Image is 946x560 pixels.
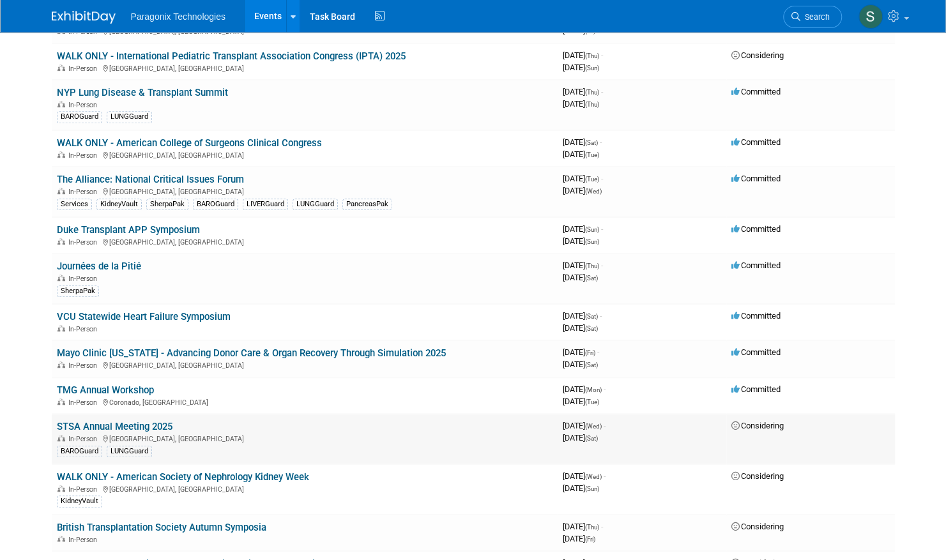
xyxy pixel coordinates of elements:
[57,433,553,443] div: [GEOGRAPHIC_DATA], [GEOGRAPHIC_DATA]
[585,536,595,543] span: (Fri)
[600,137,602,147] span: -
[800,12,830,22] span: Search
[604,471,606,481] span: -
[68,536,101,544] span: In-Person
[57,311,231,322] a: VCU Statewide Heart Failure Symposium
[585,89,599,96] span: (Thu)
[731,174,781,183] span: Committed
[563,50,603,60] span: [DATE]
[585,398,599,405] span: (Tue)
[563,384,606,394] span: [DATE]
[604,421,606,430] span: -
[600,311,602,321] span: -
[783,6,842,28] a: Search
[585,325,598,332] span: (Sat)
[563,149,599,159] span: [DATE]
[68,151,101,160] span: In-Person
[68,238,101,246] span: In-Person
[585,101,599,108] span: (Thu)
[585,64,599,72] span: (Sun)
[731,311,781,321] span: Committed
[57,111,102,123] div: BAROGuard
[57,483,553,494] div: [GEOGRAPHIC_DATA], [GEOGRAPHIC_DATA]
[68,188,101,196] span: In-Person
[585,262,599,269] span: (Thu)
[57,64,65,71] img: In-Person Event
[585,435,598,442] span: (Sat)
[601,224,603,234] span: -
[585,524,599,531] span: (Thu)
[585,349,595,356] span: (Fri)
[601,87,603,96] span: -
[604,384,606,394] span: -
[57,384,154,396] a: TMG Annual Workshop
[68,275,101,283] span: In-Person
[585,361,598,368] span: (Sat)
[563,483,599,493] span: [DATE]
[563,347,599,357] span: [DATE]
[68,398,101,407] span: In-Person
[601,174,603,183] span: -
[563,87,603,96] span: [DATE]
[57,522,266,533] a: British Transplantation Society Autumn Symposia
[57,325,65,331] img: In-Person Event
[585,473,602,480] span: (Wed)
[563,137,602,147] span: [DATE]
[57,63,553,73] div: [GEOGRAPHIC_DATA], [GEOGRAPHIC_DATA]
[563,397,599,406] span: [DATE]
[68,485,101,494] span: In-Person
[57,496,102,507] div: KidneyVault
[585,238,599,245] span: (Sun)
[858,4,883,29] img: Scott Benson
[57,421,172,432] a: STSA Annual Meeting 2025
[585,188,602,195] span: (Wed)
[585,226,599,233] span: (Sun)
[563,359,598,369] span: [DATE]
[563,433,598,443] span: [DATE]
[57,174,244,185] a: The Alliance: National Critical Issues Forum
[57,275,65,281] img: In-Person Event
[731,261,781,270] span: Committed
[57,149,553,160] div: [GEOGRAPHIC_DATA], [GEOGRAPHIC_DATA]
[731,421,784,430] span: Considering
[243,199,288,210] div: LIVERGuard
[563,471,606,481] span: [DATE]
[563,522,603,531] span: [DATE]
[342,199,392,210] div: PancreasPak
[731,87,781,96] span: Committed
[96,199,142,210] div: KidneyVault
[563,63,599,72] span: [DATE]
[57,361,65,368] img: In-Person Event
[57,236,553,246] div: [GEOGRAPHIC_DATA], [GEOGRAPHIC_DATA]
[563,311,602,321] span: [DATE]
[585,386,602,393] span: (Mon)
[585,176,599,183] span: (Tue)
[563,186,602,195] span: [DATE]
[293,199,338,210] div: LUNGGuard
[57,347,446,359] a: Mayo Clinic [US_STATE] - Advancing Donor Care & Organ Recovery Through Simulation 2025
[57,398,65,405] img: In-Person Event
[563,174,603,183] span: [DATE]
[597,347,599,357] span: -
[585,52,599,59] span: (Thu)
[563,224,603,234] span: [DATE]
[601,50,603,60] span: -
[57,199,92,210] div: Services
[52,11,116,24] img: ExhibitDay
[57,188,65,194] img: In-Person Event
[731,471,784,481] span: Considering
[57,485,65,492] img: In-Person Event
[68,64,101,73] span: In-Person
[57,261,141,272] a: Journées de la Pitié
[57,471,309,483] a: WALK ONLY - American Society of Nephrology Kidney Week
[57,435,65,441] img: In-Person Event
[563,421,606,430] span: [DATE]
[57,285,99,297] div: SherpaPak
[107,446,152,457] div: LUNGGuard
[57,536,65,542] img: In-Person Event
[68,361,101,370] span: In-Person
[68,101,101,109] span: In-Person
[57,238,65,245] img: In-Person Event
[585,313,598,320] span: (Sat)
[57,359,553,370] div: [GEOGRAPHIC_DATA], [GEOGRAPHIC_DATA]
